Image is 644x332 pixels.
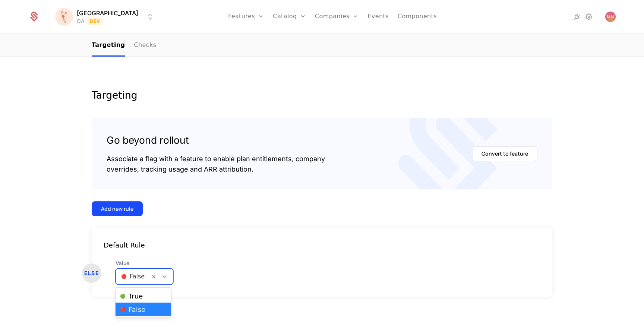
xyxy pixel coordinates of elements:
button: Convert to feature [472,146,537,161]
button: Select environment [57,9,155,25]
img: Florence [55,8,73,26]
a: Checks [134,35,156,57]
span: [GEOGRAPHIC_DATA] [77,9,138,17]
span: 🔴 [120,307,126,313]
div: Go beyond rollout [107,133,325,148]
div: Associate a flag with a feature to enable plan entitlements, company overrides, tracking usage an... [107,154,325,175]
nav: Main [92,35,552,57]
button: Open user button [605,12,616,22]
div: Default Rule [92,240,552,250]
span: 🟢 [120,293,126,299]
div: QA [77,17,85,25]
ul: Choose Sub Page [92,35,156,57]
span: True [120,293,143,300]
div: Targeting [92,90,552,100]
img: Marko Milosavljevic [605,12,616,22]
div: Add new rule [101,205,133,213]
div: ELSE [82,264,101,283]
a: Targeting [92,35,125,57]
button: Add new rule [92,201,143,216]
a: Settings [584,12,593,21]
span: Dev [88,17,103,25]
span: False [120,306,145,313]
span: Value [116,259,173,267]
a: Integrations [572,12,581,21]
